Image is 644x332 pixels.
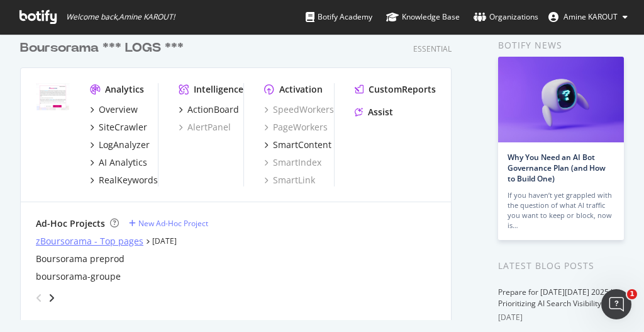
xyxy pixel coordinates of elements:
[99,103,138,116] div: Overview
[47,292,56,304] div: angle-right
[563,11,618,22] span: Amine KAROUT
[273,139,331,151] div: SmartContent
[413,43,452,54] div: Essential
[306,11,372,23] div: Botify Academy
[179,103,239,116] a: ActionBoard
[99,174,158,186] div: RealKeywords
[90,156,147,169] a: AI Analytics
[498,38,624,52] div: Botify news
[264,103,334,116] a: SpeedWorkers
[498,259,624,273] div: Latest Blog Posts
[601,289,631,319] iframe: Intercom live chat
[36,83,70,110] img: boursorama.com
[264,121,328,134] a: PageWorkers
[99,139,150,151] div: LogAnalyzer
[138,218,208,229] div: New Ad-Hoc Project
[99,121,147,134] div: SiteCrawler
[36,235,143,248] a: zBoursorama - Top pages
[90,121,147,134] a: SiteCrawler
[627,289,637,299] span: 1
[264,156,321,169] a: SmartIndex
[355,83,436,96] a: CustomReports
[355,106,393,118] a: Assist
[498,312,624,323] div: [DATE]
[66,12,175,22] span: Welcome back, Amine KAROUT !
[99,156,147,169] div: AI Analytics
[369,83,436,96] div: CustomReports
[31,288,47,308] div: angle-left
[90,139,150,151] a: LogAnalyzer
[386,11,460,23] div: Knowledge Base
[194,83,243,96] div: Intelligence
[36,217,105,230] div: Ad-Hoc Projects
[474,11,538,23] div: Organizations
[498,287,619,309] a: Prepare for [DATE][DATE] 2025 by Prioritizing AI Search Visibility
[498,57,624,142] img: Why You Need an AI Bot Governance Plan (and How to Build One)
[20,24,462,320] div: grid
[264,139,331,151] a: SmartContent
[105,83,144,96] div: Analytics
[187,103,239,116] div: ActionBoard
[368,106,393,118] div: Assist
[90,174,158,186] a: RealKeywords
[508,190,614,231] div: If you haven’t yet grappled with the question of what AI traffic you want to keep or block, now is…
[36,270,121,283] a: boursorama-groupe
[538,7,638,27] button: Amine KAROUT
[152,236,177,246] a: [DATE]
[36,253,125,265] a: Boursorama preprod
[279,83,323,96] div: Activation
[129,218,208,229] a: New Ad-Hoc Project
[179,121,231,134] a: AlertPanel
[90,103,138,116] a: Overview
[264,174,315,186] a: SmartLink
[508,152,606,184] a: Why You Need an AI Bot Governance Plan (and How to Build One)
